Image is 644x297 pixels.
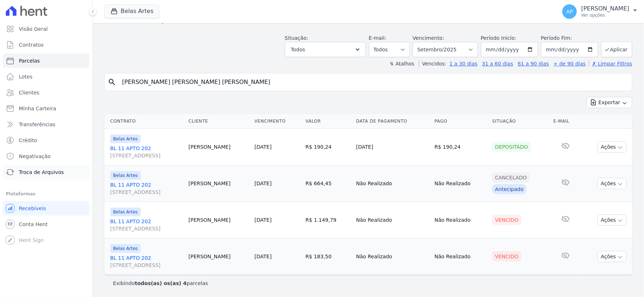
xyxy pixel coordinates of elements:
[3,149,90,164] a: Negativação
[19,169,64,176] span: Troca de Arquivos
[254,181,271,186] a: [DATE]
[489,114,550,129] th: Situação
[482,61,513,67] a: 31 a 60 dias
[19,89,39,96] span: Clientes
[110,208,141,216] span: Belas Artes
[110,181,183,196] a: BL 11 APTO 202[STREET_ADDRESS]
[598,178,627,189] button: Ações
[110,188,183,196] span: [STREET_ADDRESS]
[291,45,305,54] span: Todos
[110,225,183,232] span: [STREET_ADDRESS]
[254,217,271,223] a: [DATE]
[186,202,252,238] td: [PERSON_NAME]
[369,35,387,41] label: E-mail:
[186,129,252,165] td: [PERSON_NAME]
[186,238,252,275] td: [PERSON_NAME]
[285,35,308,41] label: Situação:
[492,184,527,194] div: Antecipado
[550,114,581,129] th: E-mail
[3,54,90,68] a: Parcelas
[303,238,353,275] td: R$ 183,50
[492,173,530,183] div: Cancelado
[419,61,446,67] label: Vencidos:
[110,218,183,232] a: BL 11 APTO 202[STREET_ADDRESS]
[6,190,87,198] div: Plataformas
[110,135,141,143] span: Belas Artes
[110,262,183,269] span: [STREET_ADDRESS]
[19,221,47,228] span: Conta Hent
[353,129,432,165] td: [DATE]
[413,35,444,41] label: Vencimento:
[3,165,90,179] a: Troca de Arquivos
[110,171,141,180] span: Belas Artes
[19,41,43,48] span: Contratos
[110,152,183,159] span: [STREET_ADDRESS]
[254,254,271,259] a: [DATE]
[557,1,644,22] button: AP [PERSON_NAME] Ver opções
[135,280,187,286] b: todos(as) os(as) 4
[303,165,353,202] td: R$ 664,45
[541,34,598,42] label: Período Fim:
[118,75,629,89] input: Buscar por nome do lote ou do cliente
[110,145,183,159] a: BL 11 APTO 202[STREET_ADDRESS]
[353,238,432,275] td: Não Realizado
[492,215,522,225] div: Vencido
[252,114,303,129] th: Vencimento
[104,114,186,129] th: Contrato
[587,97,632,108] button: Exportar
[518,61,549,67] a: 61 a 90 dias
[353,202,432,238] td: Não Realizado
[3,117,90,132] a: Transferências
[390,61,414,67] label: ↯ Atalhos
[3,69,90,84] a: Lotes
[186,165,252,202] td: [PERSON_NAME]
[19,153,51,160] span: Negativação
[3,38,90,52] a: Contratos
[303,114,353,129] th: Valor
[186,114,252,129] th: Cliente
[285,42,366,57] button: Todos
[581,5,630,12] p: [PERSON_NAME]
[566,9,573,14] span: AP
[19,105,56,112] span: Minha Carteira
[3,85,90,100] a: Clientes
[19,121,55,128] span: Transferências
[492,251,522,262] div: Vencido
[581,12,630,18] p: Ver opções
[303,129,353,165] td: R$ 190,24
[598,215,627,226] button: Ações
[353,114,432,129] th: Data de Pagamento
[254,144,271,150] a: [DATE]
[108,78,116,86] i: search
[554,61,586,67] a: + de 90 dias
[3,201,90,216] a: Recebíveis
[492,142,531,152] div: Depositado
[3,101,90,116] a: Minha Carteira
[601,42,632,57] button: Aplicar
[432,129,489,165] td: R$ 190,24
[19,57,40,64] span: Parcelas
[3,217,90,232] a: Conta Hent
[432,165,489,202] td: Não Realizado
[589,61,632,67] a: ✗ Limpar Filtros
[110,254,183,269] a: BL 11 APTO 202[STREET_ADDRESS]
[3,133,90,148] a: Crédito
[104,4,159,18] button: Belas Artes
[598,251,627,262] button: Ações
[303,202,353,238] td: R$ 1.149,79
[432,114,489,129] th: Pago
[19,205,46,212] span: Recebíveis
[598,141,627,153] button: Ações
[450,61,478,67] a: 1 a 30 dias
[3,22,90,36] a: Visão Geral
[432,202,489,238] td: Não Realizado
[110,244,141,253] span: Belas Artes
[432,238,489,275] td: Não Realizado
[19,73,33,80] span: Lotes
[113,280,208,287] p: Exibindo parcelas
[481,35,516,41] label: Período Inicío:
[19,137,37,144] span: Crédito
[353,165,432,202] td: Não Realizado
[19,25,48,33] span: Visão Geral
